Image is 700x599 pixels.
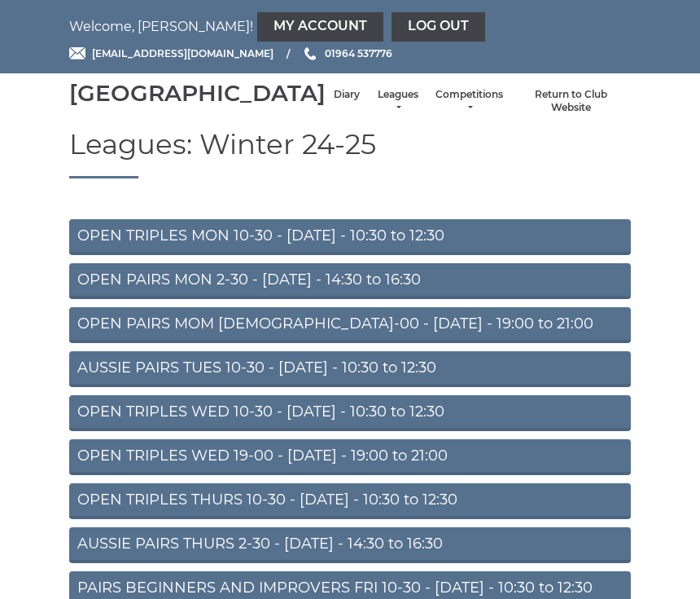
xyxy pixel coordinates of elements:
[69,263,631,299] a: OPEN PAIRS MON 2-30 - [DATE] - 14:30 to 16:30
[69,439,631,475] a: OPEN TRIPLES WED 19-00 - [DATE] - 19:00 to 21:00
[69,81,326,106] div: [GEOGRAPHIC_DATA]
[392,12,485,42] a: Log out
[69,130,631,178] h1: Leagues: Winter 24-25
[92,47,273,59] span: [EMAIL_ADDRESS][DOMAIN_NAME]
[69,47,85,59] img: Email
[519,88,623,115] a: Return to Club Website
[435,88,503,115] a: Competitions
[69,307,631,343] a: OPEN PAIRS MOM [DEMOGRAPHIC_DATA]-00 - [DATE] - 19:00 to 21:00
[69,219,631,255] a: OPEN TRIPLES MON 10-30 - [DATE] - 10:30 to 12:30
[69,395,631,431] a: OPEN TRIPLES WED 10-30 - [DATE] - 10:30 to 12:30
[69,46,273,61] a: Email [EMAIL_ADDRESS][DOMAIN_NAME]
[325,47,392,59] span: 01964 537776
[376,88,419,115] a: Leagues
[69,527,631,563] a: AUSSIE PAIRS THURS 2-30 - [DATE] - 14:30 to 16:30
[69,351,631,387] a: AUSSIE PAIRS TUES 10-30 - [DATE] - 10:30 to 12:30
[304,47,316,60] img: Phone us
[302,46,392,61] a: Phone us 01964 537776
[334,88,360,102] a: Diary
[257,12,383,42] a: My Account
[69,12,631,42] nav: Welcome, [PERSON_NAME]!
[69,483,631,519] a: OPEN TRIPLES THURS 10-30 - [DATE] - 10:30 to 12:30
